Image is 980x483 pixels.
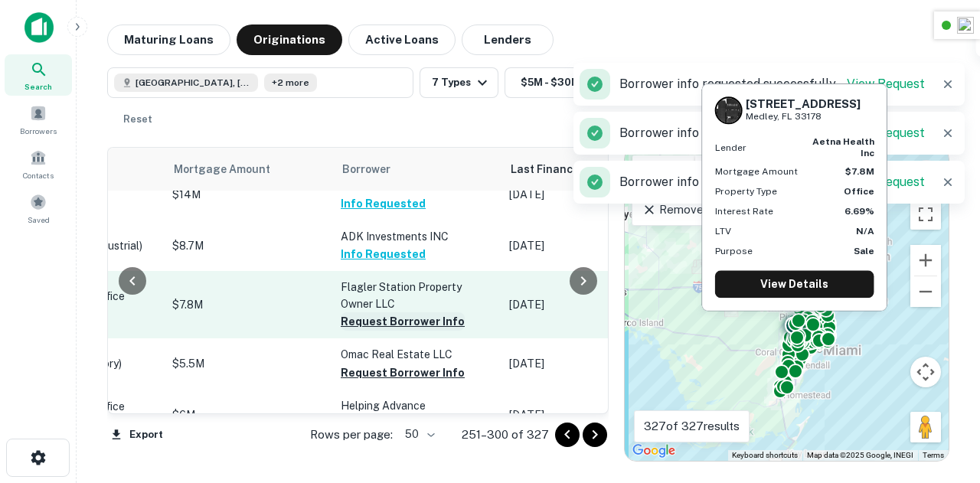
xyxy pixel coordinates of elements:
[807,451,913,459] span: Map data ©2025 Google, INEGI
[174,160,290,178] span: Mortgage Amount
[333,148,501,191] th: Borrower
[910,276,941,307] button: Zoom out
[903,312,980,385] iframe: Chat Widget
[136,76,250,90] span: [GEOGRAPHIC_DATA], [GEOGRAPHIC_DATA], [GEOGRAPHIC_DATA]
[629,441,679,461] a: Open this area in Google Maps (opens a new window)
[715,224,731,238] p: LTV
[341,397,494,414] p: Helping Advance
[845,166,874,177] strong: $7.8M
[420,67,498,98] button: 7 Types
[509,406,647,423] p: [DATE]
[348,24,456,55] button: Active Loans
[5,99,72,140] a: Borrowers
[341,364,465,382] button: Request Borrower Info
[24,80,52,93] span: Search
[715,270,874,298] a: View Details
[746,109,861,124] p: Medley, FL 33178
[583,423,607,447] button: Go to next page
[341,312,465,331] button: Request Borrower Info
[923,451,944,459] a: Terms (opens in new tab)
[715,244,753,258] p: Purpose
[619,124,925,142] p: Borrower info requested successfully.
[5,143,72,184] a: Contacts
[5,188,72,229] a: Saved
[172,406,325,423] p: $6M
[172,186,325,203] p: $14M
[715,165,798,178] p: Mortgage Amount
[20,125,57,137] span: Borrowers
[715,184,777,198] p: Property Type
[555,423,580,447] button: Go to previous page
[511,160,633,178] span: Last Financed Date
[812,137,874,158] strong: aetna health inc
[746,97,861,111] h6: [STREET_ADDRESS]
[505,67,612,98] button: $5M - $30M
[165,148,333,191] th: Mortgage Amount
[341,346,494,363] p: Omac Real Estate LLC
[24,12,54,43] img: capitalize-icon.png
[462,24,554,55] button: Lenders
[732,450,798,461] button: Keyboard shortcuts
[715,141,746,155] p: Lender
[642,201,756,219] p: Remove Boundary
[23,169,54,181] span: Contacts
[619,75,925,93] p: Borrower info requested successfully.
[910,245,941,276] button: Zoom in
[625,148,949,461] div: 0 0
[509,237,647,254] p: [DATE]
[341,194,426,213] button: Info Requested
[619,173,925,191] p: Borrower info requested successfully.
[341,279,494,312] p: Flagler Station Property Owner LLC
[509,296,647,313] p: [DATE]
[107,423,167,446] button: Export
[399,423,437,445] div: 50
[172,355,325,372] p: $5.5M
[107,24,230,55] button: Maturing Loans
[28,214,50,226] span: Saved
[342,160,390,178] span: Borrower
[5,54,72,96] a: Search
[341,245,426,263] button: Info Requested
[509,186,647,203] p: [DATE]
[910,199,941,230] button: Toggle fullscreen view
[844,186,874,197] strong: Office
[501,148,655,191] th: Last Financed Date
[341,228,494,245] p: ADK Investments INC
[310,426,393,444] p: Rows per page:
[844,206,874,217] strong: 6.69%
[629,441,679,461] img: Google
[113,104,162,135] button: Reset
[172,296,325,313] p: $7.8M
[847,77,925,91] a: View Request
[910,412,941,442] button: Drag Pegman onto the map to open Street View
[854,246,874,256] strong: Sale
[237,24,342,55] button: Originations
[107,67,413,98] button: [GEOGRAPHIC_DATA], [GEOGRAPHIC_DATA], [GEOGRAPHIC_DATA]+2 more
[462,426,549,444] p: 251–300 of 327
[272,76,309,90] span: +2 more
[509,355,647,372] p: [DATE]
[856,226,874,237] strong: N/A
[715,204,773,218] p: Interest Rate
[172,237,325,254] p: $8.7M
[644,417,740,436] p: 327 of 327 results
